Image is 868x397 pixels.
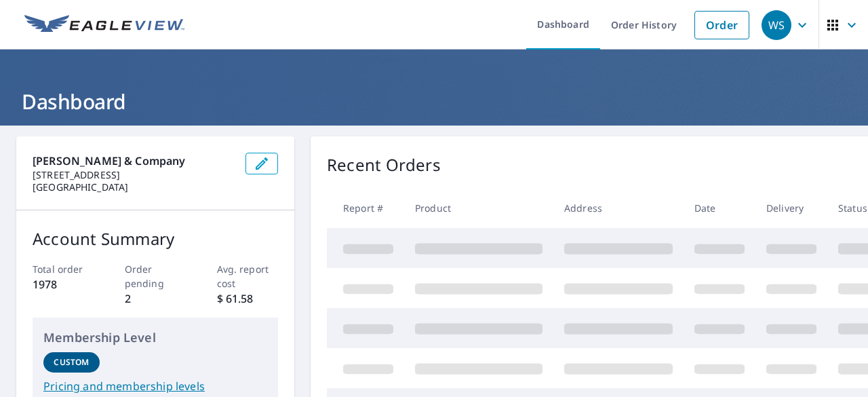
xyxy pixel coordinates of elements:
h1: Dashboard [16,88,852,115]
p: Avg. report cost [217,262,279,290]
div: WS [762,10,791,40]
a: Order [694,11,749,39]
p: Order pending [125,262,186,290]
th: Delivery [755,188,827,228]
p: Account Summary [33,227,278,251]
p: Recent Orders [327,153,441,177]
p: Custom [54,356,89,368]
p: $ 61.58 [217,290,279,307]
img: EV Logo [24,15,184,35]
th: Address [553,188,684,228]
p: 1978 [33,276,94,292]
p: Total order [33,262,94,276]
p: [GEOGRAPHIC_DATA] [33,181,235,193]
th: Product [404,188,553,228]
th: Date [684,188,755,228]
p: [PERSON_NAME] & Company [33,153,235,169]
p: Membership Level [43,328,267,347]
p: [STREET_ADDRESS] [33,169,235,181]
th: Report # [327,188,404,228]
p: 2 [125,290,186,307]
a: Pricing and membership levels [43,378,267,394]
